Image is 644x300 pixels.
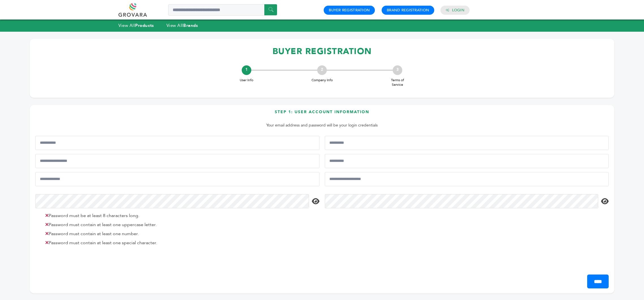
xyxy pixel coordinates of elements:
[35,154,319,168] input: Mobile Phone Number
[317,65,327,75] div: 2
[118,23,154,28] a: View AllProducts
[235,78,258,83] span: User Info
[35,172,319,186] input: Email Address*
[183,23,198,28] strong: Brands
[167,23,198,28] a: View AllBrands
[168,4,277,16] input: Search a product or brand...
[393,65,402,75] div: 3
[329,8,370,13] a: Buyer Registration
[38,122,606,129] p: Your email address and password will be your login credentials
[35,252,121,275] iframe: reCAPTCHA
[325,194,598,208] input: Confirm Password*
[35,109,609,119] h3: Step 1: User Account Information
[452,8,464,13] a: Login
[135,23,154,28] strong: Products
[325,154,609,168] input: Job Title*
[387,8,429,13] a: Brand Registration
[325,136,609,150] input: Last Name*
[42,212,318,219] li: Password must be at least 8 characters long.
[42,221,318,228] li: Password must contain at least one uppercase letter.
[35,194,309,208] input: Password*
[35,43,609,60] h1: BUYER REGISTRATION
[386,78,409,87] span: Terms of Service
[311,78,333,83] span: Company Info
[325,172,609,186] input: Confirm Email Address*
[42,230,318,237] li: Password must contain at least one number.
[242,65,251,75] div: 1
[42,239,318,246] li: Password must contain at least one special character.
[35,136,319,150] input: First Name*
